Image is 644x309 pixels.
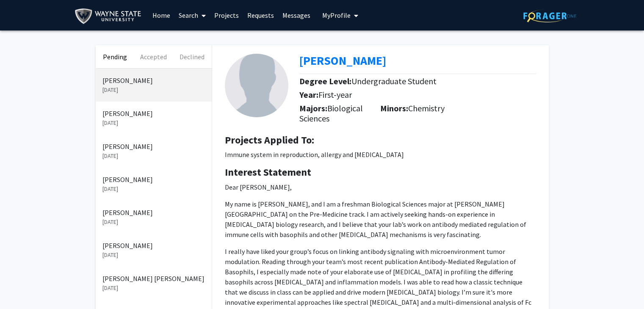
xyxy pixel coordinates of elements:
[148,0,174,30] a: Home
[102,174,205,185] p: [PERSON_NAME]
[210,0,243,30] a: Projects
[174,0,210,30] a: Search
[351,76,437,86] span: Undergraduate Student
[6,271,36,303] iframe: Chat
[322,11,351,19] span: My Profile
[134,45,173,68] button: Accepted
[225,199,536,240] p: My name is [PERSON_NAME], and I am a freshman Biological Sciences major at [PERSON_NAME][GEOGRAPH...
[102,284,205,292] p: [DATE]
[102,218,205,226] p: [DATE]
[299,76,351,86] b: Degree Level:
[102,240,205,251] p: [PERSON_NAME]
[225,149,536,160] p: Immune system in reproduction, allergy and [MEDICAL_DATA]
[299,103,363,124] span: Biological Sciences
[225,54,288,117] img: Profile Picture
[102,185,205,193] p: [DATE]
[225,133,314,146] b: Projects Applied To:
[96,45,134,68] button: Pending
[408,103,445,113] span: Chemistry
[102,207,205,218] p: [PERSON_NAME]
[299,89,318,100] b: Year:
[278,0,315,30] a: Messages
[523,9,576,22] img: ForagerOne Logo
[318,89,352,100] span: First-year
[75,7,145,26] img: Wayne State University Logo
[299,53,386,68] b: [PERSON_NAME]
[225,166,311,179] b: Interest Statement
[102,251,205,259] p: [DATE]
[243,0,278,30] a: Requests
[102,141,205,152] p: [PERSON_NAME]
[299,103,327,113] b: Majors:
[102,75,205,86] p: [PERSON_NAME]
[102,273,205,284] p: [PERSON_NAME] [PERSON_NAME]
[299,53,386,68] a: Opens in a new tab
[225,182,536,192] p: Dear [PERSON_NAME],
[102,152,205,160] p: [DATE]
[380,103,408,113] b: Minors:
[173,45,211,68] button: Declined
[102,119,205,127] p: [DATE]
[102,86,205,94] p: [DATE]
[102,108,205,119] p: [PERSON_NAME]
